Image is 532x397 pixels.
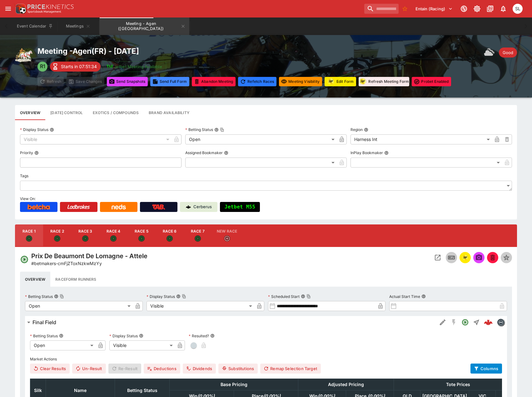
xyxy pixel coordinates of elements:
[43,224,71,247] button: Race 2
[167,235,173,242] svg: Open
[485,3,496,14] button: Documentation
[279,77,322,86] button: Set all events in meeting to specified visibility
[99,224,127,247] button: Race 4
[384,151,389,155] button: InPlay Bookmaker
[186,204,191,209] img: Cerberus
[27,204,50,209] img: Betcha
[31,260,102,267] p: Copy To Clipboard
[212,224,242,247] button: New Race
[484,318,493,327] img: logo-cerberus--red.svg
[448,317,460,328] button: SGM Disabled
[238,77,276,86] button: Refetching all race data will discard any changes you have made and reload the latest race data f...
[50,272,101,287] button: Raceform Runners
[99,18,189,35] button: Meeting - Agen (FR)
[192,77,236,86] button: Mark all events in meeting as closed and abandoned.
[389,294,420,299] p: Actual Start Time
[326,78,335,85] img: racingform.png
[298,379,394,390] th: Adjusted Pricing
[60,294,64,299] button: Copy To Clipboard
[109,333,138,339] p: Display Status
[184,224,212,247] button: Race 7
[37,46,451,56] h2: Meeting - Agen ( FR ) - [DATE]
[20,127,48,132] p: Display Status
[210,334,215,338] button: Resulted?
[61,63,97,70] p: Starts in 07:51:34
[446,252,457,263] button: Inplay
[109,340,175,350] div: Visible
[458,3,470,14] button: Connected to PK
[351,134,492,144] div: Harness Int
[473,252,485,263] span: Send Snapshot
[20,196,36,201] span: View On:
[82,235,88,242] svg: Open
[487,254,498,260] span: Mark an event as closed and abandoned.
[45,105,88,120] button: Configure each race specific details at once
[72,364,106,374] button: Un-Result
[326,77,335,86] div: racingform
[27,10,61,13] img: Sportsbook Management
[15,105,45,120] button: Base meeting details
[301,294,305,299] button: Scheduled StartCopy To Clipboard
[20,272,50,287] button: Overview
[185,150,223,155] p: Assigned Bookmaker
[497,319,505,326] div: betmakers
[461,319,469,326] svg: Open
[195,235,201,242] svg: Open
[176,294,181,299] button: Display StatusCopy To Clipboard
[460,317,471,328] button: Open
[394,379,522,390] th: Tote Prices
[214,128,219,132] button: Betting StatusCopy To Clipboard
[20,150,33,155] p: Priority
[107,77,148,86] button: Send Snapshots
[421,294,426,299] button: Actual Start Time
[220,128,224,132] button: Copy To Clipboard
[26,235,32,242] svg: Open
[20,255,29,264] svg: Open
[170,379,298,390] th: Base Pricing
[412,4,456,14] button: Select Tenant
[358,77,367,86] div: racingform
[147,301,254,311] div: Visible
[67,204,90,209] img: Ladbrokes
[25,294,53,299] p: Betting Status
[34,151,39,155] button: Priority
[470,364,502,374] button: Columns
[220,202,260,212] button: Jetbet M55
[497,319,504,326] img: betmakers
[152,204,165,209] img: TabNZ
[400,4,410,14] button: No Bookmarks
[25,301,133,311] div: Open
[14,3,26,15] img: PriceKinetics Logo
[471,317,482,328] button: Straight
[484,46,496,59] img: overcast.png
[499,48,517,58] div: Track Condition: Good
[112,204,126,209] img: Neds
[30,333,58,339] p: Betting Status
[50,128,54,132] button: Display Status
[351,150,383,155] p: InPlay Bookmaker
[351,127,363,132] p: Region
[482,316,495,329] a: d86386c4-e766-4ac9-a3f2-cff9fe952ace
[180,202,217,212] a: Cerberus
[513,4,523,14] div: Singa Livett
[144,105,195,120] button: Configure brand availability for the meeting
[30,340,96,350] div: Open
[58,18,98,35] button: Meetings
[20,134,172,144] div: Visible
[25,316,507,329] button: Final FieldEdit DetailSGM DisabledOpenStraightd86386c4-e766-4ac9-a3f2-cff9fe952acebetmakers
[268,294,300,299] p: Scheduled Start
[325,77,356,86] button: Update RacingForm for all races in this meeting
[15,224,43,247] button: Race 1
[147,294,175,299] p: Display Status
[511,2,525,16] button: Singa Livett
[364,128,368,132] button: Region
[110,235,117,242] svg: Open
[484,46,496,59] div: Weather: Cloudy
[185,134,337,144] div: Open
[306,294,311,299] button: Copy To Clipboard
[189,333,209,339] p: Resulted?
[30,354,502,364] label: Market Actions
[218,364,258,374] button: Substitutions
[260,364,321,374] button: Remap Selection Target
[498,3,509,14] button: Notifications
